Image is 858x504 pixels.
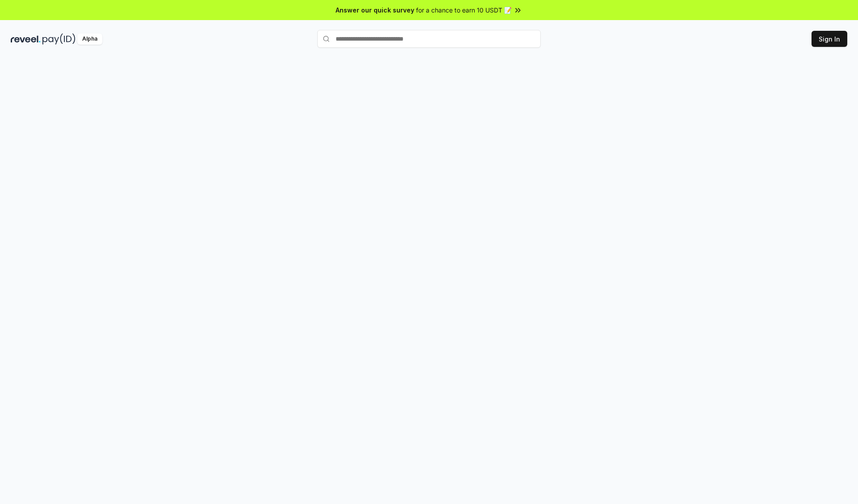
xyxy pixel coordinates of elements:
span: Answer our quick survey [336,5,414,15]
div: Alpha [77,33,102,45]
img: pay_id [42,33,76,45]
img: reveel_dark [11,33,41,45]
button: Sign In [812,31,847,47]
span: for a chance to earn 10 USDT 📝 [416,5,512,15]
